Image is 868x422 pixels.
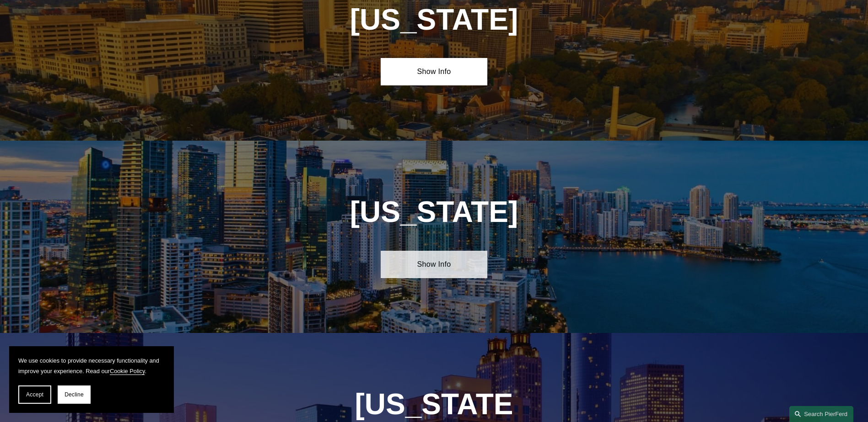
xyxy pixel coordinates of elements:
[18,385,51,404] button: Accept
[327,195,541,229] h1: [US_STATE]
[381,58,487,85] a: Show Info
[58,385,91,404] button: Decline
[65,391,84,398] span: Decline
[26,391,43,398] span: Accept
[381,251,487,278] a: Show Info
[789,406,853,422] a: Search this site
[110,368,145,375] a: Cookie Policy
[301,3,567,37] h1: [US_STATE]
[9,346,174,413] section: Cookie banner
[18,355,165,376] p: We use cookies to provide necessary functionality and improve your experience. Read our .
